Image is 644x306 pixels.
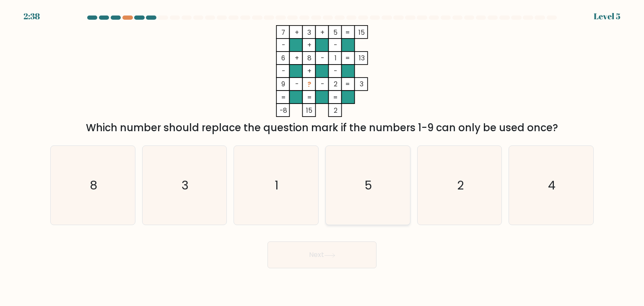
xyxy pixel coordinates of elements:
[307,54,312,62] tspan: 8
[307,41,312,49] tspan: +
[281,54,285,62] tspan: 6
[281,93,286,102] tspan: =
[320,28,325,37] tspan: +
[275,177,279,194] text: 1
[282,41,285,49] tspan: -
[307,93,312,102] tspan: =
[295,54,299,62] tspan: +
[182,177,189,194] text: 3
[360,80,364,88] tspan: 3
[345,54,350,62] tspan: =
[280,106,287,115] tspan: -8
[334,106,338,115] tspan: 2
[307,80,311,89] tspan: ?
[321,80,324,88] tspan: -
[594,10,621,23] div: Level 5
[295,80,299,88] tspan: -
[333,93,338,102] tspan: =
[359,54,365,62] tspan: 13
[267,241,377,268] button: Next
[55,120,589,135] div: Which number should replace the question mark if the numbers 1-9 can only be used once?
[307,67,312,75] tspan: +
[281,28,285,37] tspan: 7
[281,80,285,88] tspan: 9
[295,28,299,37] tspan: +
[307,28,311,37] tspan: 3
[335,54,337,62] tspan: 1
[345,28,350,37] tspan: =
[321,54,324,62] tspan: -
[306,106,312,115] tspan: 15
[334,41,337,49] tspan: -
[365,177,372,194] text: 5
[334,67,337,75] tspan: -
[282,67,285,75] tspan: -
[548,177,556,194] text: 4
[457,177,464,194] text: 2
[90,177,97,194] text: 8
[23,10,40,23] div: 2:38
[334,80,338,88] tspan: 2
[358,28,365,37] tspan: 15
[333,28,338,37] tspan: 5
[345,80,350,88] tspan: =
